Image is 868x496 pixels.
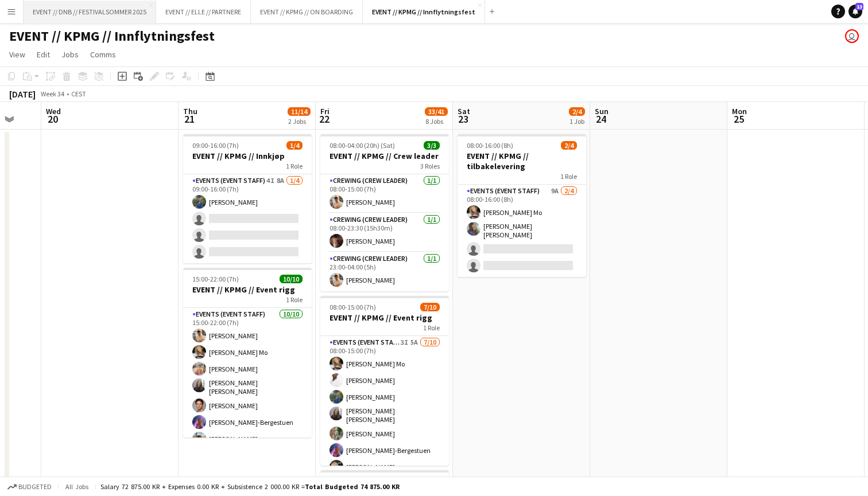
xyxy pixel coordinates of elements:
span: Mon [732,106,747,116]
span: Budgeted [18,483,52,491]
span: 1 Role [286,295,303,304]
span: All jobs [63,482,91,491]
div: 2 Jobs [288,117,310,126]
span: 13 [855,3,863,10]
app-job-card: 08:00-15:00 (7h)7/10EVENT // KPMG // Event rigg1 RoleEvents (Event Staff)3I5A7/1008:00-15:00 (7h)... [320,296,449,466]
span: 20 [44,112,61,126]
span: Fri [320,106,330,116]
span: 3/3 [424,141,440,150]
span: Edit [37,49,50,60]
span: 2/4 [561,141,577,150]
span: 1 Role [560,172,577,181]
span: 08:00-16:00 (8h) [467,141,513,150]
span: Jobs [61,49,79,60]
div: 8 Jobs [425,117,447,126]
div: 1 Job [569,117,584,126]
span: 1 Role [286,162,303,170]
app-card-role: Crewing (Crew Leader)1/108:00-15:00 (7h)[PERSON_NAME] [320,174,449,213]
app-card-role: Crewing (Crew Leader)1/108:00-23:30 (15h30m)[PERSON_NAME] [320,213,449,252]
app-card-role: Events (Event Staff)4I8A1/409:00-16:00 (7h)[PERSON_NAME] [183,174,312,263]
span: 33/41 [425,107,448,116]
span: 21 [181,112,197,126]
span: View [9,49,25,60]
app-card-role: Events (Event Staff)9A2/408:00-16:00 (8h)[PERSON_NAME] Mo[PERSON_NAME] [PERSON_NAME] [458,185,586,277]
button: EVENT // ELLE // PARTNERE [156,1,251,23]
span: 2/4 [569,107,585,116]
h3: EVENT // KPMG // tilbakelevering [458,151,586,171]
span: 22 [319,112,330,126]
span: 7/10 [420,303,440,311]
span: Wed [46,106,61,116]
div: [DATE] [9,88,36,100]
span: 3 Roles [420,162,440,170]
span: 25 [730,112,747,126]
app-job-card: 15:00-22:00 (7h)10/10EVENT // KPMG // Event rigg1 RoleEvents (Event Staff)10/1015:00-22:00 (7h)[P... [183,268,312,438]
a: Edit [32,47,55,62]
a: View [5,47,30,62]
span: 09:00-16:00 (7h) [192,141,239,150]
button: EVENT // KPMG // Innflytningsfest [363,1,485,23]
span: 11/14 [288,107,311,116]
button: EVENT // KPMG // ON BOARDING [251,1,363,23]
span: Week 34 [38,89,67,98]
span: 1/4 [286,141,303,150]
a: Comms [86,47,121,62]
span: Total Budgeted 74 875.00 KR [305,482,400,491]
span: Thu [183,106,197,116]
button: Budgeted [6,481,53,493]
app-job-card: 08:00-04:00 (20h) (Sat)3/3EVENT // KPMG // Crew leader3 RolesCrewing (Crew Leader)1/108:00-15:00 ... [320,134,449,291]
a: 13 [848,5,862,18]
span: 08:00-15:00 (7h) [330,303,376,311]
span: 10/10 [280,275,303,283]
span: Sat [458,106,470,116]
a: Jobs [57,47,83,62]
h1: EVENT // KPMG // Innflytningsfest [9,28,215,45]
h3: EVENT // KPMG // Innkjøp [183,151,312,161]
button: EVENT // DNB // FESTIVALSOMMER 2025 [24,1,156,23]
span: 08:00-04:00 (20h) (Sat) [330,141,395,150]
span: 15:00-22:00 (7h) [192,275,239,283]
h3: EVENT // KPMG // Crew leader [320,151,449,161]
span: Sun [595,106,609,116]
div: CEST [71,89,86,98]
div: Salary 72 875.00 KR + Expenses 0.00 KR + Subsistence 2 000.00 KR = [100,482,400,491]
h3: EVENT // KPMG // Event rigg [183,284,312,295]
app-card-role: Crewing (Crew Leader)1/123:00-04:00 (5h)[PERSON_NAME] [320,252,449,291]
span: 24 [593,112,609,126]
app-job-card: 09:00-16:00 (7h)1/4EVENT // KPMG // Innkjøp1 RoleEvents (Event Staff)4I8A1/409:00-16:00 (7h)[PERS... [183,134,312,263]
app-job-card: 08:00-16:00 (8h)2/4EVENT // KPMG // tilbakelevering1 RoleEvents (Event Staff)9A2/408:00-16:00 (8h... [458,134,586,277]
h3: EVENT // KPMG // Event rigg [320,313,449,323]
span: Comms [90,49,116,60]
app-user-avatar: Daniel Andersen [845,29,859,43]
span: 1 Role [423,323,440,332]
span: 23 [456,112,470,126]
